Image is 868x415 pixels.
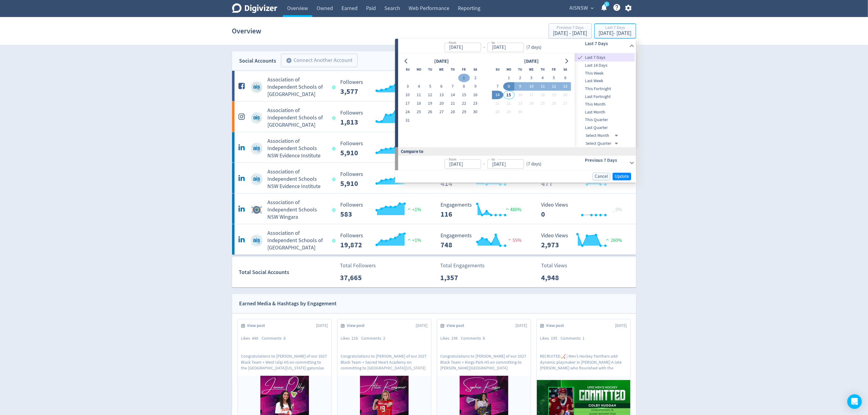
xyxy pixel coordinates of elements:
button: Last 7 Days[DATE]- [DATE] [594,23,636,39]
th: Thursday [447,65,458,74]
div: Last 14 Days [575,62,635,70]
div: Last 7 Days [575,53,635,62]
button: 4 [413,82,424,91]
button: 24 [526,99,537,108]
button: 7 [492,82,503,91]
span: Data last synced: 15 Sep 2025, 4:01am (AEST) [332,116,338,120]
button: 29 [503,108,514,116]
button: 9 [470,82,481,91]
button: 22 [503,99,514,108]
span: Cancel [595,174,608,179]
button: 1 [458,74,470,82]
span: View post [447,323,468,329]
button: 19 [424,99,436,108]
button: Go to previous month [402,57,411,65]
div: from-to(7 days)Last 7 Days [398,39,636,53]
span: add_circle [286,57,292,63]
a: Association of Independent Schools NSW Evidence Institute undefinedAssociation of Independent Sch... [232,163,636,193]
img: Association of Independent Schools NSW Evidence Institute undefined [251,173,263,185]
th: Monday [413,65,424,74]
span: <1% [406,237,421,243]
svg: Video Views 0 [538,202,629,218]
button: 27 [436,108,447,116]
h5: Association of Independent Schools NSW Evidence Institute [268,138,327,159]
button: Update [613,173,631,180]
span: 1 [583,335,585,341]
svg: Video Views 2,973 [538,233,629,249]
p: Total Engagements [440,262,485,270]
button: 15 [503,91,514,99]
p: 37,665 [340,272,375,283]
img: positive-performance.svg [605,237,611,242]
div: Last Fortnight [575,93,635,101]
p: Congratulations to [PERSON_NAME] of our 2027 Black Team + Kings Park HS on committing to [PERSON_... [441,353,527,370]
th: Saturday [470,65,481,74]
span: Last 14 Days [575,62,635,69]
span: Last Quarter [575,125,635,131]
th: Wednesday [436,65,447,74]
span: Last Week [575,78,635,84]
label: from [449,157,456,162]
svg: Followers --- [337,202,428,218]
span: AISNSW [570,3,588,13]
label: to [492,40,495,45]
span: View post [247,323,269,329]
button: 25 [537,99,548,108]
div: This Month [575,101,635,108]
button: 28 [492,108,503,116]
svg: Engagements 748 [438,233,529,249]
div: from-to(7 days)Last 7 Days [398,53,636,147]
button: 15 [458,91,470,99]
button: 5 [548,74,560,82]
div: - [481,44,487,51]
button: 14 [447,91,458,99]
div: Last Week [575,77,635,85]
h5: Association of Independent Schools of [GEOGRAPHIC_DATA] [268,107,327,129]
button: Cancel [593,173,610,180]
button: 16 [515,91,526,99]
span: 195 [551,335,558,341]
div: Comments [362,335,389,341]
span: 8 [284,335,286,341]
button: 23 [515,99,526,108]
button: 20 [436,99,447,108]
a: Association of Independent Schools NSW Evidence Institute undefinedAssociation of Independent Sch... [232,132,636,163]
a: Association of Independent Schools of NSW undefinedAssociation of Independent Schools of [GEOGRAP... [232,71,636,101]
button: 10 [526,82,537,91]
img: positive-performance.svg [406,207,412,211]
button: 1 [503,74,514,82]
span: 216 [352,335,358,341]
img: Association of Independent Schools NSW Wingara undefined [251,204,263,216]
button: 13 [560,82,571,91]
span: Data last synced: 15 Sep 2025, 9:02am (AEST) [332,178,338,181]
div: Compare to [395,147,636,156]
span: expand_more [590,5,595,11]
span: <1% [406,207,421,213]
div: [DATE] [522,57,540,65]
button: 23 [470,99,481,108]
img: Association of Independent Schools of NSW undefined [251,112,263,124]
th: Saturday [560,65,571,74]
div: Total Social Accounts [239,268,336,277]
h1: Overview [232,21,262,41]
span: This Quarter [575,117,635,123]
button: 12 [548,82,560,91]
button: 21 [447,99,458,108]
img: Association of Independent Schools of NSW undefined [251,81,263,93]
span: 480% [504,207,522,213]
span: _ 0% [612,207,622,213]
div: Likes [441,335,461,341]
span: Last Month [575,109,635,115]
svg: Engagements 116 [438,202,529,218]
th: Friday [458,65,470,74]
p: RECRUITED🏒 | Men’s Hockey Panthers add dynamic playmaker in [PERSON_NAME] A late [PERSON_NAME] wh... [540,353,627,370]
span: This Week [575,70,635,77]
span: Update [615,174,629,179]
span: Data last synced: 15 Sep 2025, 3:02am (AEST) [332,86,338,89]
span: This Month [575,101,635,108]
span: View post [546,323,568,329]
a: Association of Independent Schools of NSW undefinedAssociation of Independent Schools of [GEOGRAP... [232,224,636,255]
button: 8 [503,82,514,91]
span: [DATE] [316,323,328,329]
span: This Fortnight [575,86,635,92]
